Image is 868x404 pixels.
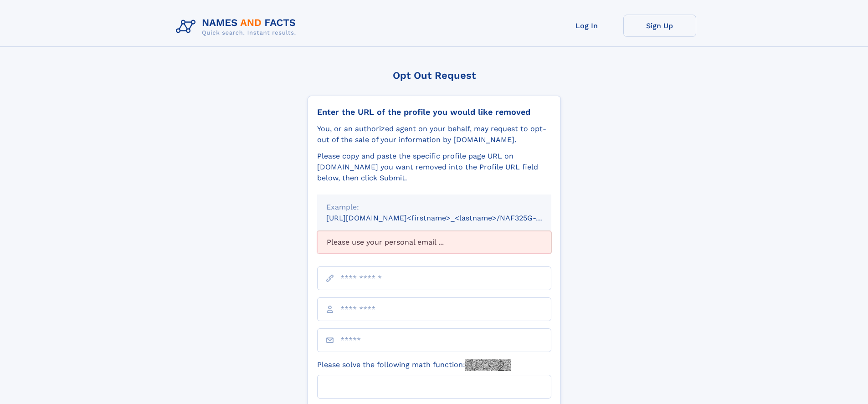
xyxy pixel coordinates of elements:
div: Please use your personal email ... [317,231,551,254]
div: Enter the URL of the profile you would like removed [317,107,551,117]
div: Opt Out Request [308,70,561,81]
small: [URL][DOMAIN_NAME]<firstname>_<lastname>/NAF325G-xxxxxxxx [326,214,569,222]
label: Please solve the following math function: [317,359,511,371]
div: You, or an authorized agent on your behalf, may request to opt-out of the sale of your informatio... [317,123,551,145]
a: Log In [550,15,623,37]
div: Please copy and paste the specific profile page URL on [DOMAIN_NAME] you want removed into the Pr... [317,151,551,184]
a: Sign Up [623,15,696,37]
div: Example: [326,202,542,213]
img: Logo Names and Facts [172,15,303,39]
